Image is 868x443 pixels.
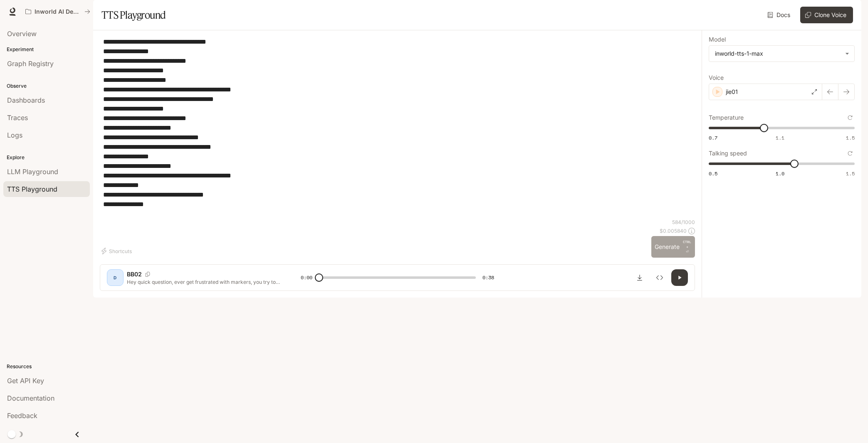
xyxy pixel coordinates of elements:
h1: TTS Playground [101,7,166,23]
span: 0.5 [709,170,717,177]
button: GenerateCTRL +⏎ [651,236,695,258]
p: Model [709,37,726,42]
p: CTRL + [683,239,692,249]
div: D [109,271,122,284]
p: Voice [709,75,724,81]
p: jie01 [726,88,738,96]
a: Docs [766,7,794,23]
span: 1.5 [846,134,855,141]
p: Temperature [709,115,744,121]
div: inworld-tts-1-max [709,46,854,62]
button: Inspect [651,269,668,286]
span: 1.5 [846,170,855,177]
button: Download audio [631,269,648,286]
span: 0.7 [709,134,717,141]
span: 0:38 [482,273,494,282]
p: Hey quick question, ever get frustrated with markers, you try to color and boom, streaks everywhe... [127,278,281,285]
p: ⏎ [683,239,692,254]
p: 584 / 1000 [672,219,695,226]
p: $ 0.005840 [660,227,687,234]
button: All workspaces [22,3,94,20]
p: Talking speed [709,150,747,156]
span: 1.0 [776,170,784,177]
span: 0:00 [301,273,312,282]
button: Reset to default [846,149,855,158]
button: Reset to default [846,113,855,122]
p: BB02 [127,270,142,278]
p: Inworld AI Demos [35,8,81,15]
button: Shortcuts [100,244,135,258]
button: Copy Voice ID [142,272,153,277]
span: 1.1 [776,134,784,141]
button: Clone Voice [800,7,853,23]
div: inworld-tts-1-max [715,49,841,58]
